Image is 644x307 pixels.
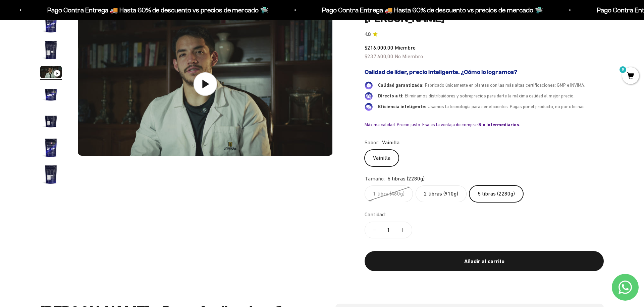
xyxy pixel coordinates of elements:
[395,53,423,59] span: No Miembro
[40,39,62,63] button: Ir al artículo 2
[405,93,575,98] span: Eliminamos distribuidores y sobreprecios para darte la máxima calidad al mejor precio.
[40,12,62,34] img: Proteína Whey - Vainilla
[425,82,585,88] span: Fabricado únicamente en plantas con las más altas certificaciones: GMP e INVIMA.
[365,222,384,238] button: Reducir cantidad
[619,66,627,74] mark: 0
[365,45,393,51] span: $216.000,00
[365,31,371,38] span: 4.8
[40,66,62,80] button: Ir al artículo 3
[392,222,412,238] button: Aumentar cantidad
[365,81,373,89] img: Calidad garantizada
[622,73,639,80] a: 0
[40,12,62,36] button: Ir al artículo 1
[378,104,426,109] span: Eficiencia inteligente:
[365,103,373,111] img: Eficiencia inteligente
[428,104,586,109] span: Usamos la tecnología para ser eficientes. Pagas por el producto, no por oficinas.
[387,174,425,183] span: 5 libras (2280g)
[40,137,62,160] button: Ir al artículo 6
[365,210,386,219] label: Cantidad:
[378,93,404,98] span: Directo a ti:
[365,122,604,128] div: Máxima calidad. Precio justo. Esa es la ventaja de comprar
[365,251,604,271] button: Añadir al carrito
[40,83,62,105] img: Proteína Whey - Vainilla
[40,83,62,107] button: Ir al artículo 4
[321,5,542,15] p: Pago Contra Entrega 🚚 Hasta 60% de descuento vs precios de mercado 🛸
[365,53,393,59] span: $237.600,00
[478,122,521,127] b: Sin Intermediarios.
[47,5,268,15] p: Pago Contra Entrega 🚚 Hasta 60% de descuento vs precios de mercado 🛸
[40,110,62,132] img: Proteína Whey - Vainilla
[365,31,604,38] a: 4.84.8 de 5.0 estrellas
[40,137,62,158] img: Proteína Whey - Vainilla
[365,92,373,100] img: Directo a ti
[40,164,62,187] button: Ir al artículo 7
[365,174,385,183] legend: Tamaño:
[378,257,590,266] div: Añadir al carrito
[395,45,416,51] span: Miembro
[382,138,399,147] span: Vainilla
[378,82,424,88] span: Calidad garantizada:
[40,110,62,134] button: Ir al artículo 5
[40,164,62,185] img: Proteína Whey - Vainilla
[365,138,379,147] legend: Sabor:
[40,39,62,61] img: Proteína Whey - Vainilla
[365,69,604,76] h2: Calidad de líder, precio inteligente. ¿Cómo lo logramos?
